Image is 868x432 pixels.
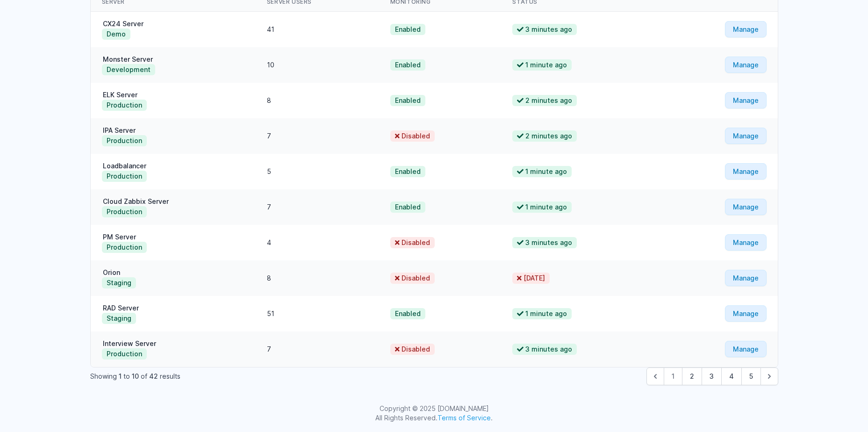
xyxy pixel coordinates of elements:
[102,91,138,99] a: ELK Server
[390,59,425,71] span: Enabled
[725,199,767,215] a: Manage
[725,57,767,73] a: Manage
[123,372,130,380] span: to
[90,372,117,380] span: Showing
[102,304,140,312] a: RAD Server
[102,268,121,276] a: Orion
[725,234,767,251] a: Manage
[725,341,767,357] a: Manage
[119,372,122,380] span: 1
[512,59,572,71] span: 1 minute ago
[725,163,767,180] a: Manage
[390,166,425,177] span: Enabled
[102,55,154,63] a: Monster Server
[102,162,147,170] a: Loadbalancer
[256,118,379,154] td: 7
[256,12,379,48] td: 41
[160,372,180,380] span: results
[132,372,139,380] span: 10
[725,128,767,144] a: Manage
[102,197,170,205] a: Cloud Zabbix Server
[102,20,144,28] a: CX24 Server
[390,130,435,142] span: Disabled
[102,29,130,40] button: Demo
[102,242,147,253] button: Production
[390,95,425,106] span: Enabled
[721,367,742,385] button: Go to page 4
[664,367,682,385] span: 1
[102,313,136,324] button: Staging
[256,47,379,83] td: 10
[256,225,379,260] td: 4
[741,367,761,385] button: Go to page 5
[512,24,577,35] span: 3 minutes ago
[646,374,664,383] span: &laquo; Previous
[682,367,702,385] button: Go to page 2
[102,171,147,182] button: Production
[102,64,155,75] button: Development
[102,206,147,217] button: Production
[102,233,137,241] a: PM Server
[256,260,379,296] td: 8
[390,308,425,319] span: Enabled
[512,166,572,177] span: 1 minute ago
[512,308,572,319] span: 1 minute ago
[102,135,147,146] button: Production
[102,348,147,360] button: Production
[90,367,778,385] nav: Pagination Navigation
[390,202,425,213] span: Enabled
[256,154,379,189] td: 5
[149,372,158,380] span: 42
[725,305,767,322] a: Manage
[102,339,157,347] a: Interview Server
[390,24,425,35] span: Enabled
[512,130,577,142] span: 2 minutes ago
[390,273,435,284] span: Disabled
[256,296,379,331] td: 51
[102,126,136,134] a: IPA Server
[102,100,147,111] button: Production
[102,277,136,288] button: Staging
[256,83,379,118] td: 8
[141,372,147,380] span: of
[390,344,435,355] span: Disabled
[725,270,767,286] a: Manage
[438,414,491,422] a: Terms of Service
[512,344,577,355] span: 3 minutes ago
[512,95,577,106] span: 2 minutes ago
[702,367,722,385] button: Go to page 3
[390,237,435,248] span: Disabled
[256,189,379,225] td: 7
[512,202,572,213] span: 1 minute ago
[256,331,379,367] td: 7
[725,92,767,108] a: Manage
[725,21,767,37] a: Manage
[512,273,550,284] span: [DATE]
[760,367,778,385] button: Next &raquo;
[512,237,577,248] span: 3 minutes ago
